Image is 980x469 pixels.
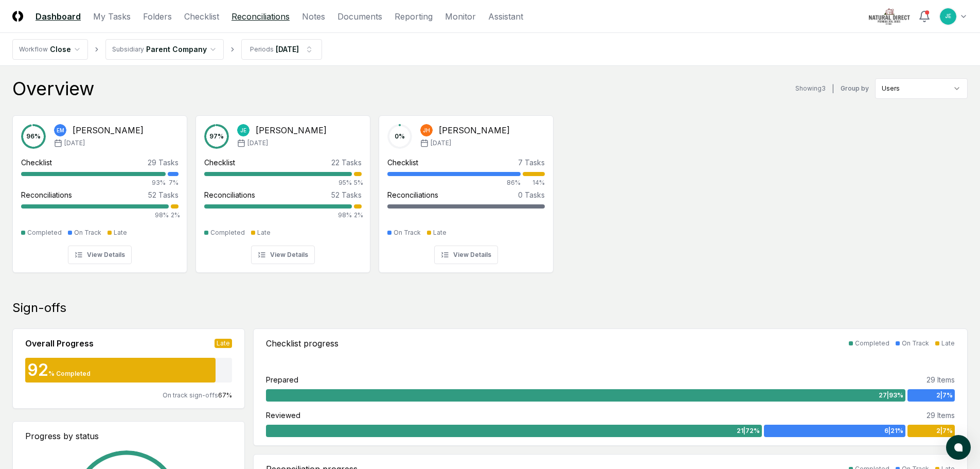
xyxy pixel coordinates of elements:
img: Logo [12,11,23,22]
span: 27 | 93 % [879,391,903,400]
span: [DATE] [64,138,85,148]
div: Overall Progress [25,337,94,350]
div: 7% [168,178,179,187]
label: Group by [841,85,869,92]
button: View Details [434,246,498,264]
a: Checklist progressCompletedOn TrackLatePrepared29 Items27|93%2|7%Reviewed29 Items21|72%6|21%2|7% [253,328,968,446]
div: 52 Tasks [148,189,179,200]
button: View Details [68,246,132,264]
div: 52 Tasks [331,189,362,200]
span: On track sign-offs [163,391,218,399]
div: [PERSON_NAME] [439,124,510,136]
div: Late [114,228,127,237]
a: Documents [337,10,382,23]
a: Assistant [488,10,523,23]
span: JH [423,127,430,134]
div: % Completed [48,369,91,378]
div: 22 Tasks [331,157,362,168]
div: 7 Tasks [518,157,545,168]
div: 0 Tasks [518,189,545,200]
span: 67 % [218,391,232,399]
a: Reporting [395,10,433,23]
span: [DATE] [431,138,451,148]
div: Subsidiary [112,45,144,54]
div: Reconciliations [21,189,72,200]
div: Reconciliations [204,189,255,200]
div: 14% [523,178,545,187]
div: [PERSON_NAME] [256,124,327,136]
div: Checklist progress [266,337,338,350]
div: Completed [210,228,245,237]
span: EM [57,127,64,134]
div: Late [941,339,955,348]
div: On Track [902,339,929,348]
div: On Track [394,228,421,237]
div: On Track [74,228,101,237]
a: Notes [302,10,325,23]
nav: breadcrumb [12,39,322,60]
div: Reviewed [266,410,300,421]
a: My Tasks [93,10,131,23]
div: Sign-offs [12,300,968,316]
button: Periods[DATE] [241,39,322,60]
a: 96%EM[PERSON_NAME][DATE]Checklist29 Tasks93%7%Reconciliations52 Tasks98%2%CompletedOn TrackLateVi... [12,107,187,273]
button: JE [939,7,957,26]
span: 2 | 7 % [936,391,953,400]
div: Workflow [19,45,48,54]
div: 98% [204,211,352,220]
span: 6 | 21 % [884,426,903,436]
div: Late [257,228,271,237]
div: 95% [204,178,352,187]
div: Progress by status [25,430,232,442]
div: Checklist [21,157,52,168]
div: Prepared [266,374,298,385]
a: 0%JH[PERSON_NAME][DATE]Checklist7 Tasks86%14%Reconciliations0 TasksOn TrackLateView Details [379,107,554,273]
div: Checklist [387,157,418,168]
a: Dashboard [35,10,81,23]
a: 97%JE[PERSON_NAME][DATE]Checklist22 Tasks95%5%Reconciliations52 Tasks98%2%CompletedLateView Details [195,107,370,273]
div: [DATE] [276,44,299,55]
img: Natural Direct logo [869,8,910,25]
button: atlas-launcher [946,435,971,460]
a: Monitor [445,10,476,23]
div: Checklist [204,157,235,168]
div: 29 Tasks [148,157,179,168]
div: 29 Items [926,374,955,385]
a: Folders [143,10,172,23]
div: 98% [21,211,169,220]
div: 29 Items [926,410,955,421]
div: Reconciliations [387,189,438,200]
div: 5% [354,178,362,187]
div: Completed [27,228,62,237]
span: 2 | 7 % [936,426,953,436]
div: 86% [387,178,521,187]
div: 93% [21,178,166,187]
a: Reconciliations [231,10,290,23]
span: JE [945,12,951,20]
div: 92 [25,362,48,378]
div: Periods [250,45,274,54]
div: Overview [12,78,94,99]
div: Late [215,339,232,348]
div: Showing 3 [795,84,826,93]
div: | [832,83,834,94]
div: 2% [171,211,179,220]
span: JE [240,127,246,134]
div: Completed [855,339,889,348]
button: View Details [251,246,315,264]
a: Checklist [184,10,219,23]
div: Late [433,228,447,237]
span: [DATE] [247,138,268,148]
div: 2% [354,211,362,220]
div: [PERSON_NAME] [73,124,144,136]
span: 21 | 72 % [737,426,760,436]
